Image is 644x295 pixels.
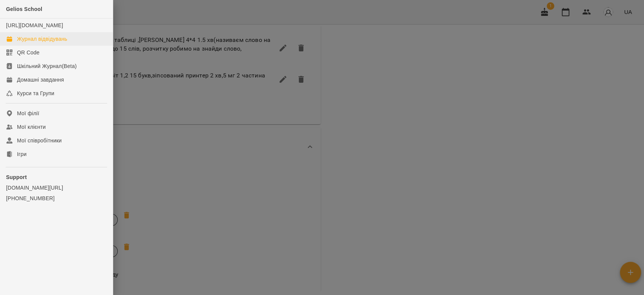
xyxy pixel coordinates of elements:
[17,62,77,70] div: Шкільний Журнал(Beta)
[6,173,107,181] p: Support
[6,6,42,12] span: Gelios School
[17,123,46,131] div: Мої клієнти
[17,90,54,97] div: Курси та Групи
[6,184,107,192] a: [DOMAIN_NAME][URL]
[6,195,107,202] a: [PHONE_NUMBER]
[17,150,26,158] div: Ігри
[17,49,40,56] div: QR Code
[17,35,67,43] div: Журнал відвідувань
[6,22,63,28] a: [URL][DOMAIN_NAME]
[17,110,39,117] div: Мої філії
[17,76,64,83] div: Домашні завдання
[17,137,62,144] div: Мої співробітники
